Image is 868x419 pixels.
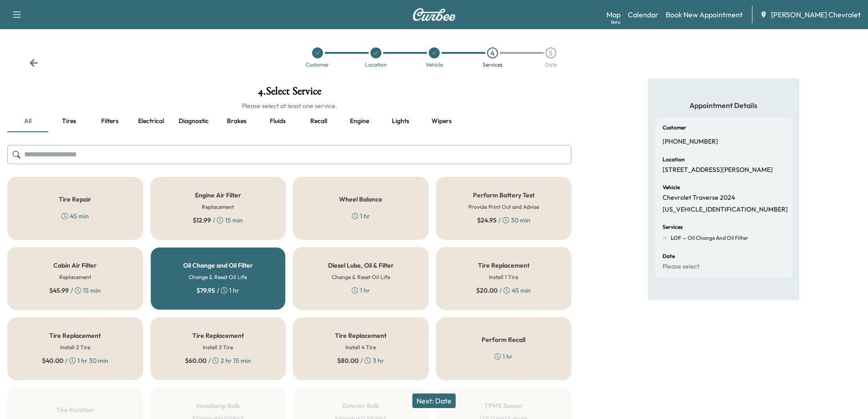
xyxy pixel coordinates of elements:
[380,110,421,132] button: Lights
[771,9,861,20] span: [PERSON_NAME] Chevrolet
[62,212,89,221] div: 45 min
[48,110,89,132] button: Tires
[306,62,329,67] div: Customer
[476,286,531,295] div: / 45 min
[49,286,101,295] div: / 15 min
[686,234,748,242] span: Oil Change and Oil Filter
[337,356,359,365] span: $ 80.00
[681,233,686,243] span: -
[53,262,97,269] h5: Cabin Air Filter
[611,19,621,26] div: Beta
[29,58,38,67] div: Back
[7,101,571,110] h6: Please select at least one service.
[59,273,91,281] h6: Replacement
[663,185,680,190] h6: Vehicle
[298,110,339,132] button: Recall
[426,62,443,67] div: Vehicle
[666,9,743,20] a: Book New Appointment
[49,332,101,339] h5: Tire Replacement
[482,336,525,343] h5: Perform Recall
[606,9,621,20] a: MapBeta
[545,62,557,67] div: Date
[352,286,370,295] div: 1 hr
[193,216,243,225] div: / 15 min
[7,86,571,101] h1: 4 . Select Service
[345,343,376,352] h6: Install 4 Tire
[477,216,497,225] span: $ 24.95
[339,110,380,132] button: Engine
[477,216,530,225] div: / 30 min
[337,356,384,365] div: / 3 hr
[196,286,239,295] div: / 1 hr
[476,286,498,295] span: $ 20.00
[89,110,130,132] button: Filters
[365,62,387,67] div: Location
[489,273,518,281] h6: Install 1 Tire
[487,47,498,58] div: 4
[483,62,503,67] div: Services
[663,263,699,271] p: Please select
[42,356,63,365] span: $ 40.00
[468,203,539,211] h6: Provide Print Out and Advise
[412,393,456,408] button: Next: Date
[60,343,90,352] h6: Install 2 Tire
[663,206,788,214] p: [US_VEHICLE_IDENTIFICATION_NUMBER]
[478,262,529,269] h5: Tire Replacement
[257,110,298,132] button: Fluids
[663,253,675,259] h6: Date
[412,8,456,21] img: Curbee Logo
[185,356,251,365] div: / 2 hr 15 min
[193,216,211,225] span: $ 12.99
[663,194,735,202] p: Chevrolet Traverse 2024
[328,262,394,269] h5: Diesel Lube, Oil & Filter
[332,273,390,281] h6: Change & Reset Oil Life
[202,203,234,211] h6: Replacement
[494,352,513,361] div: 1 hr
[171,110,216,132] button: Diagnostic
[545,47,556,58] div: 5
[663,125,686,130] h6: Customer
[628,9,658,20] a: Calendar
[473,192,534,198] h5: Perform Battery Test
[663,224,683,230] h6: Services
[189,273,247,281] h6: Change & Reset Oil Life
[192,332,244,339] h5: Tire Replacement
[421,110,462,132] button: Wipers
[663,157,685,162] h6: Location
[203,343,233,352] h6: Install 3 Tire
[339,196,382,202] h5: Wheel Balance
[130,110,171,132] button: Electrical
[352,212,370,221] div: 1 hr
[185,356,206,365] span: $ 60.00
[335,332,386,339] h5: Tire Replacement
[195,192,241,198] h5: Engine Air Filter
[663,138,718,146] p: [PHONE_NUMBER]
[663,166,773,174] p: [STREET_ADDRESS][PERSON_NAME]
[42,356,108,365] div: / 1 hr 30 min
[7,110,571,132] div: basic tabs example
[196,286,215,295] span: $ 79.95
[7,110,48,132] button: all
[655,100,792,110] h5: Appointment Details
[671,234,681,242] span: LOF
[49,286,69,295] span: $ 45.99
[216,110,257,132] button: Brakes
[59,196,91,202] h5: Tire Repair
[183,262,253,269] h5: Oil Change and Oil Filter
